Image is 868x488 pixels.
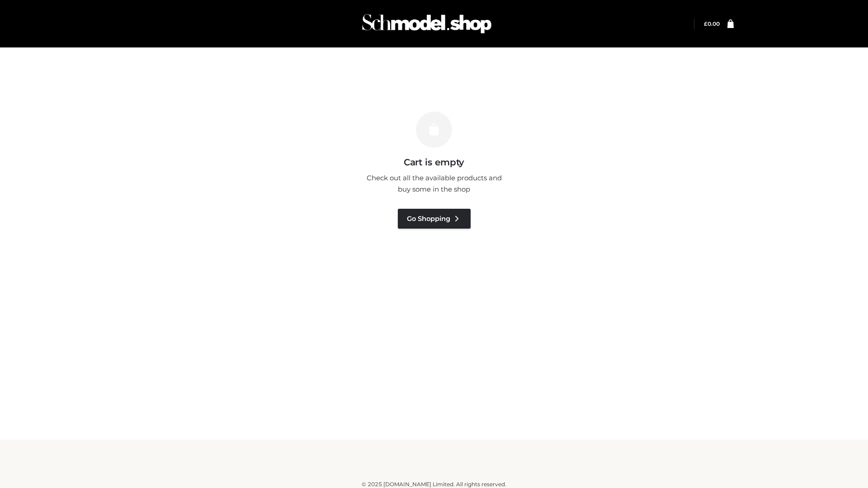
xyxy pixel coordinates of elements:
[398,209,471,229] a: Go Shopping
[362,172,506,195] p: Check out all the available products and buy some in the shop
[704,20,720,27] a: £0.00
[359,6,495,42] img: Schmodel Admin 964
[704,20,720,27] bdi: 0.00
[704,20,708,27] span: £
[155,157,713,168] h3: Cart is empty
